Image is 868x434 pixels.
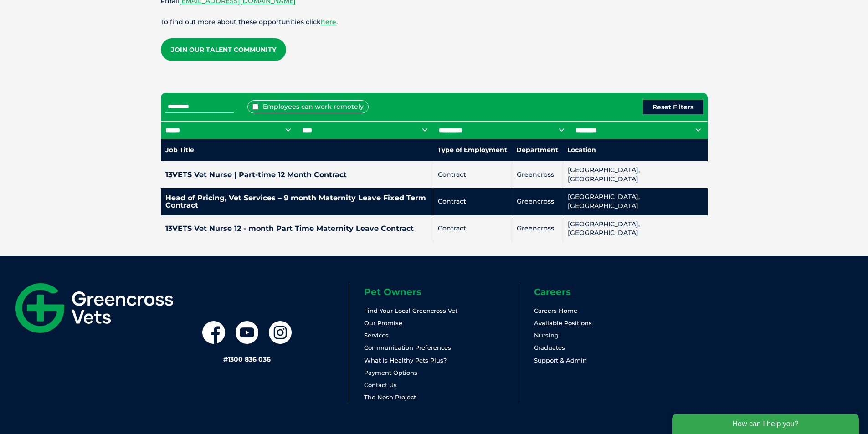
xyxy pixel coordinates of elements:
a: Nursing [534,332,559,339]
td: Contract [433,161,512,188]
a: Services [364,332,389,339]
td: Greencross [512,188,563,215]
nobr: Job Title [165,146,194,154]
a: here [321,18,336,26]
a: Support & Admin [534,357,587,364]
a: The Nosh Project [364,393,416,401]
h4: 13VETS Vet Nurse 12 - month Part Time Maternity Leave Contract [165,225,428,232]
nobr: Department [516,146,558,154]
a: Available Positions [534,319,592,327]
a: Payment Options [364,369,417,376]
span: # [223,355,228,363]
nobr: Type of Employment [437,146,507,154]
a: Careers Home [534,307,577,314]
td: Contract [433,188,512,215]
h4: 13VETS Vet Nurse | Part-time 12 Month Contract [165,171,428,179]
td: Greencross [512,161,563,188]
td: [GEOGRAPHIC_DATA], [GEOGRAPHIC_DATA] [563,188,707,215]
a: Contact Us [364,381,397,388]
td: [GEOGRAPHIC_DATA], [GEOGRAPHIC_DATA] [563,161,707,188]
button: Reset Filters [643,100,703,114]
a: Communication Preferences [364,344,451,351]
a: Find Your Local Greencross Vet [364,307,457,314]
a: Join our Talent Community [161,38,286,61]
h6: Careers [534,287,689,296]
nobr: Location [567,146,596,154]
a: Graduates [534,344,565,351]
td: Greencross [512,215,563,242]
a: #1300 836 036 [223,355,271,363]
p: To find out more about these opportunities click . [161,17,708,27]
h6: Pet Owners [364,287,519,296]
a: What is Healthy Pets Plus? [364,357,447,364]
h4: Head of Pricing, Vet Services – 9 month Maternity Leave Fixed Term Contract [165,194,428,209]
td: Contract [433,215,512,242]
input: Employees can work remotely [252,104,258,110]
a: Our Promise [364,319,402,327]
label: Employees can work remotely [247,100,369,113]
td: [GEOGRAPHIC_DATA], [GEOGRAPHIC_DATA] [563,215,707,242]
div: How can I help you? [5,5,192,26]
